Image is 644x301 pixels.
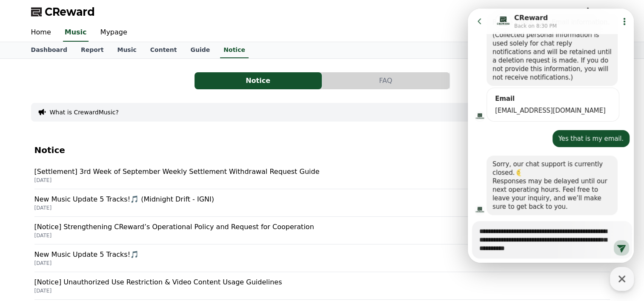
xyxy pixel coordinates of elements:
[34,204,610,211] p: [DATE]
[34,250,610,260] p: New Music Update 5 Tracks!🎵
[94,24,134,42] a: Mypage
[31,5,95,19] a: CReward
[322,72,449,89] button: FAQ
[34,217,610,244] a: [Notice] Strengthening CReward’s Operational Policy and Request for Cooperation [DATE]
[34,260,610,267] p: [DATE]
[34,189,610,217] a: New Music Update 5 Tracks!🎵 (Midnight Drift - IGNI) [DATE]
[63,24,89,42] a: Music
[45,5,95,19] span: CReward
[34,244,610,272] a: New Music Update 5 Tracks!🎵 [DATE]
[34,162,610,189] a: [Settlement] 3rd Week of September Weekly Settlement Withdrawal Request Guide [DATE]
[34,232,610,239] p: [DATE]
[34,194,610,204] p: New Music Update 5 Tracks!🎵 (Midnight Drift - IGNI)
[195,72,322,89] a: Notice
[34,177,610,184] p: [DATE]
[50,108,119,116] button: What is CrewardMusic?
[468,9,634,263] iframe: Channel chat
[74,42,111,58] a: Report
[34,277,610,287] p: [Notice] Unauthorized Use Restriction & Video Content Usage Guidelines
[34,287,610,294] p: [DATE]
[34,222,610,232] p: [Notice] Strengthening CReward’s Operational Policy and Request for Cooperation
[34,167,610,177] p: [Settlement] 3rd Week of September Weekly Settlement Withdrawal Request Guide
[34,145,610,155] h4: Notice
[34,272,610,300] a: [Notice] Unauthorized Use Restriction & Video Content Usage Guidelines [DATE]
[110,42,143,58] a: Music
[183,42,217,58] a: Guide
[24,42,74,58] a: Dashboard
[195,72,322,89] button: Notice
[220,42,249,58] a: Notice
[143,42,184,58] a: Content
[24,24,58,42] a: Home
